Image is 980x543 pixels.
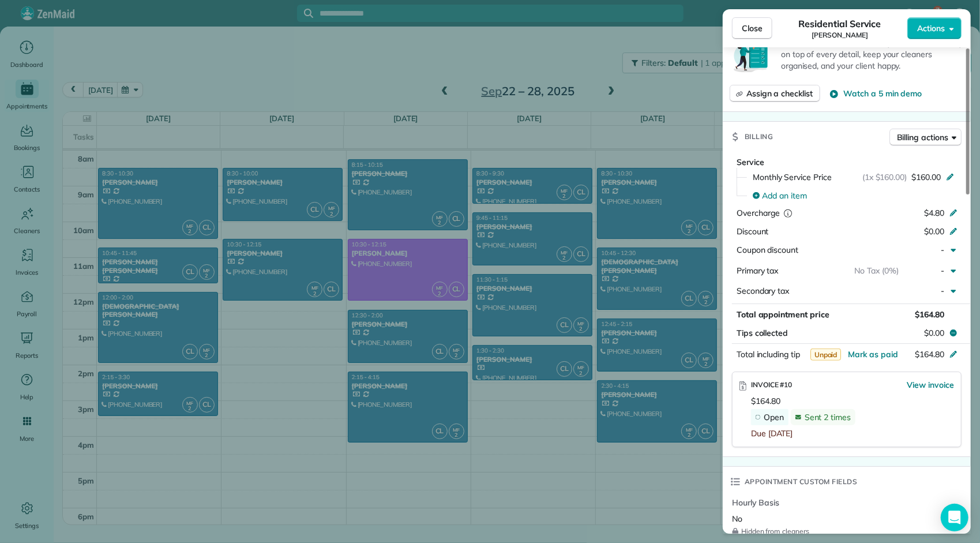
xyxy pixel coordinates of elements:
span: Sent 2 times [805,412,851,422]
div: Open Intercom Messenger [941,504,968,531]
span: Total including tip [737,349,800,359]
span: Primary tax [737,265,779,276]
span: $0.00 [924,226,944,237]
span: Monthly Service Price [753,171,832,183]
span: Watch a 5 min demo [843,88,922,99]
span: Coupon discount [737,245,798,255]
button: View invoice [907,379,954,391]
span: Billing actions [897,132,948,143]
p: Keep this appointment up to your standards. Stay on top of every detail, keep your cleaners organ... [781,37,964,72]
span: Billing [745,131,774,143]
span: [PERSON_NAME] [812,31,868,40]
span: $160.00 [911,171,941,183]
div: Overcharge [737,207,836,219]
span: Hidden from cleaners [732,527,839,536]
span: Service [737,157,764,167]
span: Close [742,23,763,34]
span: Hourly Basis [732,497,839,508]
span: Add an item [762,190,807,201]
span: Due [DATE] [751,428,793,439]
button: Assign a checklist [730,85,820,102]
span: $164.80 [915,349,944,359]
span: Tips collected [737,327,788,339]
span: $0.00 [924,327,944,339]
span: $4.80 [924,208,944,218]
span: Secondary tax [737,286,790,296]
button: Watch a 5 min demo [829,88,922,99]
span: Residential Service [798,17,881,31]
span: Appointment custom fields [745,476,858,488]
button: Close [732,17,772,39]
span: $164.80 [915,309,944,320]
span: No [732,514,742,524]
span: Discount [737,226,769,237]
span: INVOICE #10 [751,380,793,389]
span: - [941,245,944,255]
button: Tips collected$0.00 [732,325,962,341]
span: Actions [917,23,945,34]
span: No Tax (0%) [854,265,899,276]
span: - [941,286,944,296]
span: - [941,265,944,276]
span: Open [764,412,784,422]
span: Total appointment price [737,309,829,320]
span: Unpaid [810,349,842,361]
button: Add an item [746,186,962,205]
span: $164.80 [751,396,780,406]
button: Monthly Service Price(1x $160.00)$160.00 [746,168,962,186]
span: (1x $160.00) [862,171,907,183]
span: Assign a checklist [746,88,813,99]
button: Mark as paid [848,349,898,360]
span: Mark as paid [848,349,898,359]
